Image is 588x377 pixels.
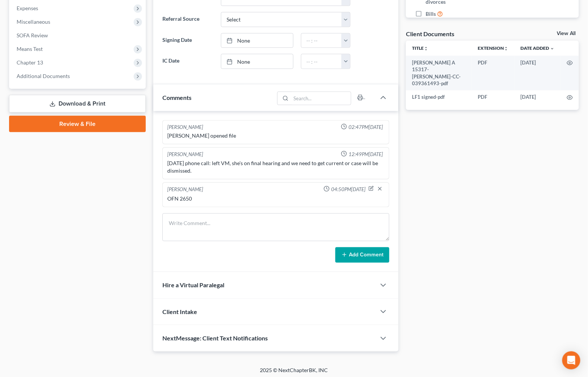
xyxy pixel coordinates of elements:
[162,94,191,101] span: Comments
[472,90,515,104] td: PDF
[162,282,224,289] span: Hire a Virtual Paralegal
[291,92,351,105] input: Search...
[9,116,146,132] a: Review & File
[221,54,293,69] a: None
[17,5,38,11] span: Expenses
[504,46,509,51] i: unfold_more
[349,151,383,158] span: 12:49PM[DATE]
[17,73,70,79] span: Additional Documents
[17,32,48,38] span: SOFA Review
[17,18,50,25] span: Miscellaneous
[167,186,203,193] div: [PERSON_NAME]
[426,10,436,18] span: Bills
[406,30,454,38] div: Client Documents
[159,12,217,27] label: Referral Source
[557,31,576,36] a: View All
[406,90,472,104] td: LF1 signed-pdf
[349,124,383,131] span: 02:47PM[DATE]
[515,90,561,104] td: [DATE]
[159,33,217,48] label: Signing Date
[406,56,472,90] td: [PERSON_NAME] A 15317-[PERSON_NAME]-CC-039361493-pdf
[562,351,580,369] div: Open Intercom Messenger
[17,59,43,66] span: Chapter 13
[521,45,555,51] a: Date Added expand_more
[472,56,515,90] td: PDF
[221,34,293,48] a: None
[515,56,561,90] td: [DATE]
[162,308,197,316] span: Client Intake
[301,54,342,69] input: -- : --
[9,95,146,113] a: Download & Print
[335,247,389,263] button: Add Comment
[478,45,509,51] a: Extensionunfold_more
[159,54,217,69] label: IC Date
[167,151,203,158] div: [PERSON_NAME]
[424,46,428,51] i: unfold_more
[167,124,203,131] div: [PERSON_NAME]
[331,186,366,193] span: 04:50PM[DATE]
[17,46,43,52] span: Means Test
[412,45,428,51] a: Titleunfold_more
[167,195,384,202] div: OFN 2650
[167,159,384,175] div: [DATE] phone call: left VM, she's on final hearing and we need to get current or case will be dis...
[162,335,268,342] span: NextMessage: Client Text Notifications
[550,46,555,51] i: expand_more
[11,29,146,42] a: SOFA Review
[167,132,384,139] div: [PERSON_NAME] opened file
[301,34,342,48] input: -- : --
